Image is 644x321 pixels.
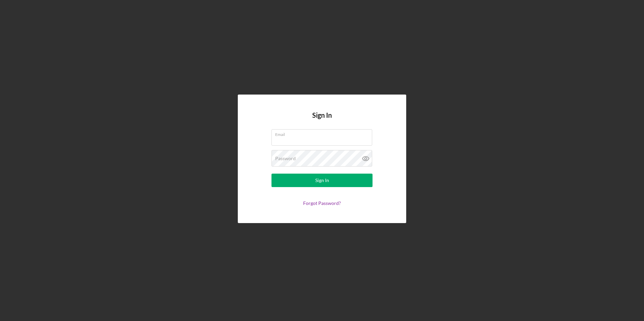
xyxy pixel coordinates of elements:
[275,156,296,161] label: Password
[275,130,372,137] label: Email
[315,174,329,187] div: Sign In
[271,174,373,187] button: Sign In
[303,200,341,206] a: Forgot Password?
[312,111,332,129] h4: Sign In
